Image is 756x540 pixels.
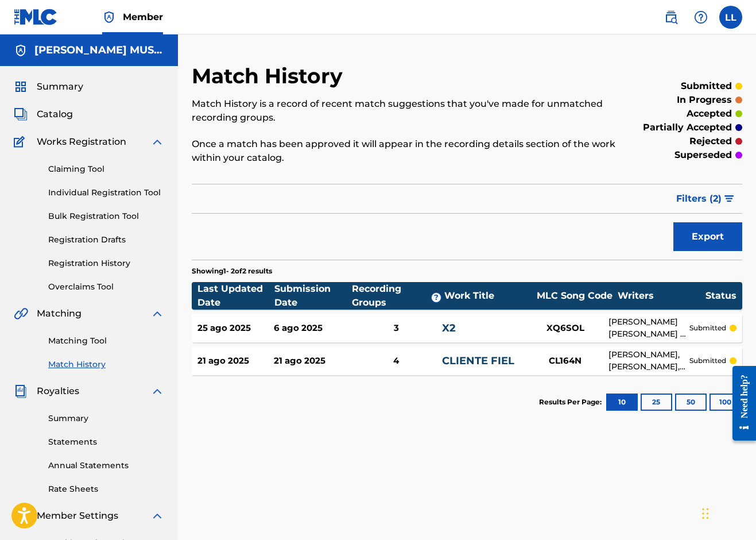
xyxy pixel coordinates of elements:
div: 4 [350,354,442,368]
button: 50 [675,394,707,411]
p: Once a match has been approved it will appear in the recording details section of the work within... [192,137,615,165]
h5: LEONARDO LOPEZ SANTIAGO MUSIC [34,44,164,57]
div: XQ6SOL [522,322,608,335]
img: search [664,10,678,24]
p: partially accepted [643,121,732,134]
img: expand [150,307,164,321]
div: Writers [618,289,705,303]
p: submitted [689,323,726,333]
a: Summary [48,412,164,425]
p: superseded [674,148,732,162]
img: MLC Logo [14,9,58,25]
span: Summary [37,80,83,94]
div: Widget de chat [699,485,756,540]
a: Statements [48,436,164,448]
div: Help [689,6,712,29]
a: CLIENTE FIEL [442,354,514,367]
a: SummarySummary [14,80,83,94]
img: Works Registration [14,135,29,149]
iframe: Chat Widget [699,485,756,540]
div: Arrastrar [702,496,709,531]
img: filter [724,195,734,202]
div: 3 [350,322,442,335]
a: Matching Tool [48,335,164,347]
a: Bulk Registration Tool [48,210,164,222]
h2: Match History [192,63,348,89]
div: [PERSON_NAME], [PERSON_NAME], [PERSON_NAME], [PERSON_NAME], [PERSON_NAME], [PERSON_NAME] [PERSON_... [608,349,689,373]
a: Public Search [660,6,683,29]
span: Works Registration [37,135,126,149]
a: Match History [48,358,164,371]
a: CatalogCatalog [14,107,73,121]
div: [PERSON_NAME] [PERSON_NAME] L [PERSON_NAME], [PERSON_NAME], [PERSON_NAME], [PERSON_NAME] [PERSON_... [608,316,689,340]
p: accepted [687,107,732,121]
div: Last Updated Date [197,282,274,310]
button: 100 [710,394,741,411]
div: 6 ago 2025 [274,322,350,335]
p: submitted [689,356,726,366]
span: Member Settings [37,509,118,523]
div: Submission Date [274,282,351,310]
button: 25 [641,394,672,411]
p: Match History is a record of recent match suggestions that you've made for unmatched recording gr... [192,97,615,125]
div: Status [705,289,736,303]
p: in progress [677,93,732,107]
img: help [694,10,708,24]
a: Overclaims Tool [48,281,164,293]
img: Top Rightsholder [102,10,116,24]
span: ? [432,293,441,302]
a: Registration History [48,257,164,269]
img: Summary [14,80,28,94]
span: Catalog [37,107,73,121]
img: Royalties [14,384,28,398]
p: submitted [681,79,732,93]
a: Claiming Tool [48,163,164,175]
div: Work Title [444,289,532,303]
img: Matching [14,307,28,321]
a: X2 [442,322,456,334]
img: Accounts [14,44,28,57]
span: Royalties [37,384,79,398]
img: expand [150,509,164,523]
div: CL164N [522,354,608,368]
a: Annual Statements [48,460,164,472]
div: MLC Song Code [532,289,618,303]
div: User Menu [719,6,742,29]
div: 21 ago 2025 [274,354,350,368]
img: Catalog [14,107,28,121]
span: Member [123,10,163,24]
div: Recording Groups [352,282,444,310]
iframe: Resource Center [724,356,756,451]
img: expand [150,384,164,398]
div: 21 ago 2025 [197,354,274,368]
button: Filters (2) [669,184,742,213]
img: expand [150,135,164,149]
span: Filters ( 2 ) [676,192,722,206]
p: Results Per Page: [539,397,604,407]
span: Matching [37,307,82,321]
button: Export [673,222,742,251]
p: rejected [689,134,732,148]
div: 25 ago 2025 [197,322,274,335]
p: Showing 1 - 2 of 2 results [192,266,272,276]
button: 10 [606,394,638,411]
a: Individual Registration Tool [48,187,164,199]
a: Rate Sheets [48,483,164,495]
a: Registration Drafts [48,234,164,246]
